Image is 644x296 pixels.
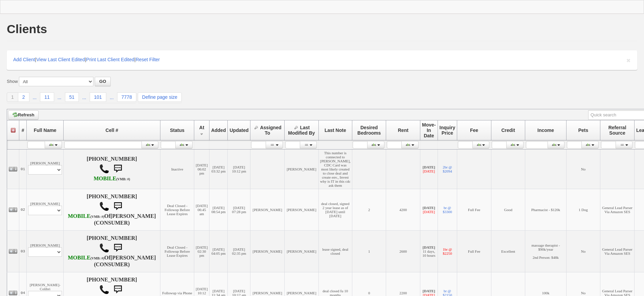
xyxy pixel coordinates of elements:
[211,128,226,133] span: Added
[99,201,109,211] img: call.png
[194,189,209,231] td: [DATE] 06:45 am
[106,93,117,102] a: ...
[250,231,285,272] td: [PERSON_NAME]
[65,92,79,102] a: 51
[209,189,228,231] td: [DATE] 08:54 pm
[288,125,315,136] span: Last Modified By
[194,150,209,189] td: [DATE] 06:02 pm
[94,176,130,182] b: AT&T Wireless
[386,231,420,272] td: 2600
[423,245,435,249] b: [DATE]
[228,231,250,272] td: [DATE] 02:35 pm
[65,193,159,226] h4: [PHONE_NUMBER] Of (CONSUMER)
[318,231,352,272] td: lease signed, deal closed
[537,128,554,133] span: Income
[90,256,104,260] font: (VMB: #)
[111,200,125,213] img: sms.png
[608,125,626,136] span: Referral Source
[117,92,136,102] a: 7778
[7,50,637,70] div: | | |
[443,165,452,173] a: 2br @ $2094
[440,125,456,136] span: Inquiry Price
[423,206,435,210] b: [DATE]
[525,189,566,231] td: Pharmacist - $120k
[318,189,352,231] td: deal closed, signed 2 year lease as of [DATE] until [DATE]
[19,231,27,272] td: 03
[525,231,566,272] td: massage therapist - $90k/year 2nd Person: $48k
[106,128,118,133] span: Cell #
[398,128,408,133] span: Rent
[116,177,130,181] font: (VMB: #)
[325,128,346,133] span: Last Note
[27,150,64,189] td: [PERSON_NAME]
[566,150,600,189] td: No
[65,235,159,268] h4: [PHONE_NUMBER] Of (CONSUMER)
[600,189,635,231] td: General Lead Parser Via Amazon SES
[194,231,209,272] td: [DATE] 02:30 pm
[285,150,319,189] td: [PERSON_NAME]
[423,169,435,173] font: [DATE]
[423,165,435,169] b: [DATE]
[34,128,57,133] span: Full Name
[54,93,65,102] a: ...
[566,189,600,231] td: 1 Dog
[285,189,319,231] td: [PERSON_NAME]
[29,93,40,102] a: ...
[19,120,27,140] th: #
[170,128,184,133] span: Status
[68,255,90,261] font: MOBILE
[423,289,435,293] b: [DATE]
[470,128,478,133] span: Fee
[443,206,452,214] a: br @ $3300
[110,255,156,261] b: [PERSON_NAME]
[19,189,27,231] td: 02
[27,189,64,231] td: [PERSON_NAME]
[285,231,319,272] td: [PERSON_NAME]
[209,150,228,189] td: [DATE] 03:32 pm
[40,92,54,102] a: 11
[95,77,110,86] button: GO
[578,128,589,133] span: Pets
[86,57,134,62] a: Print Last Client Edited
[199,125,204,130] span: At
[352,231,386,272] td: 1
[7,92,18,102] a: 1
[7,23,47,35] h1: Clients
[99,284,109,295] img: call.png
[68,213,90,219] font: MOBILE
[27,231,64,272] td: [PERSON_NAME]
[90,92,106,102] a: 101
[422,122,436,138] span: Move-In Date
[160,231,194,272] td: Deal Closed - Followup Before Lease Expires
[99,164,109,174] img: call.png
[36,57,85,62] a: View Last Client Edited
[13,57,35,62] a: Add Client
[8,110,39,120] a: Refresh
[138,92,182,102] a: Define page size
[600,231,635,272] td: General Lead Parser Via Amazon SES
[420,231,438,272] td: 11 days, 10 hours
[443,247,452,255] a: 1br @ $2250
[318,150,352,189] td: This number is connected to [PERSON_NAME], CDC Card was most likely created to close deal and cre...
[160,150,194,189] td: Inactive
[94,176,116,182] font: MOBILE
[491,231,525,272] td: Excellent
[136,57,160,62] a: Reset Filter
[423,210,435,214] font: [DATE]
[491,189,525,231] td: Good
[7,78,18,85] label: Show
[19,150,27,189] td: 01
[18,92,29,102] a: 2
[357,125,381,136] span: Desired Bedrooms
[160,189,194,231] td: Deal Closed - Followup Before Lease Expires
[110,213,156,219] b: [PERSON_NAME]
[228,189,250,231] td: [DATE] 07:28 pm
[457,231,491,272] td: Full Fee
[111,162,125,176] img: sms.png
[79,93,90,102] a: ...
[352,189,386,231] td: 2
[260,125,281,136] span: Assigned To
[90,215,104,219] font: (VMB: #)
[457,189,491,231] td: Full Fee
